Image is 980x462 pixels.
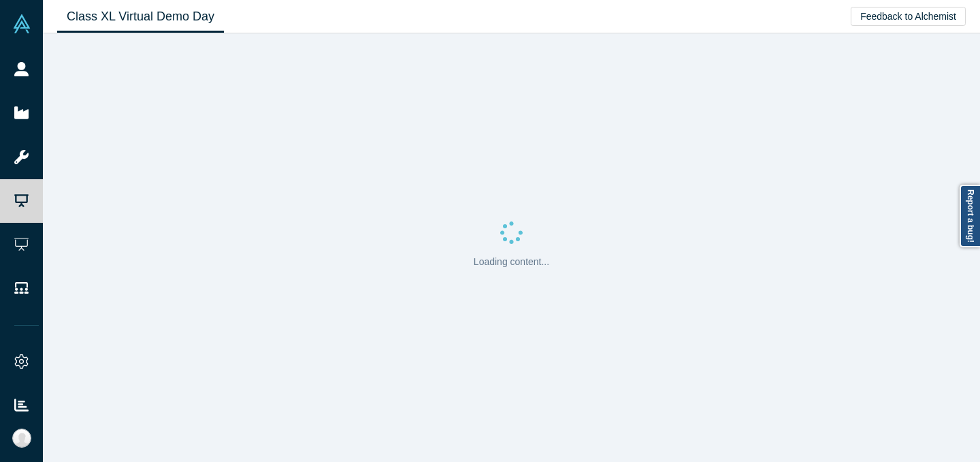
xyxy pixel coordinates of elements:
[57,1,224,33] a: Class XL Virtual Demo Day
[474,255,549,269] p: Loading content...
[12,429,31,448] img: Ally Hoang's Account
[851,7,966,26] button: Feedback to Alchemist
[12,14,31,33] img: Alchemist Vault Logo
[960,185,980,247] a: Report a bug!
